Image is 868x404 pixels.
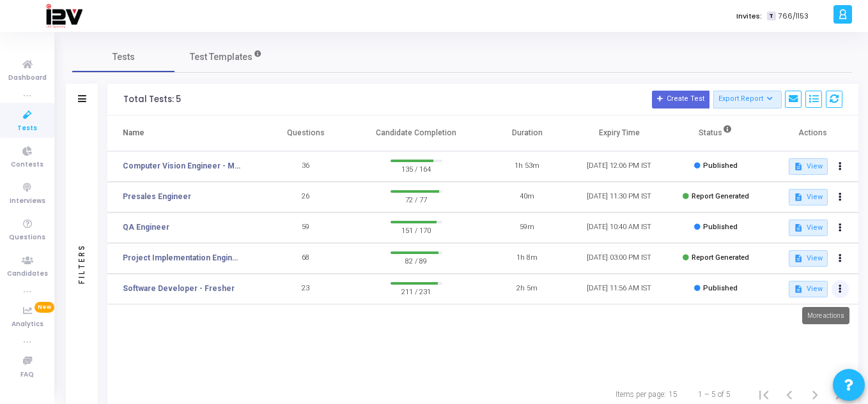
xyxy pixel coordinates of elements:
td: 2h 5m [481,274,573,304]
button: View [789,158,828,175]
mat-icon: description [794,285,803,294]
mat-icon: description [794,254,803,263]
a: Software Developer - Fresher [123,283,235,294]
div: Filters [76,193,88,334]
td: [DATE] 11:56 AM IST [573,274,665,304]
span: Published [703,223,738,231]
mat-icon: description [794,162,803,171]
th: Actions [766,116,858,151]
span: Published [703,161,738,170]
th: Questions [260,116,352,151]
button: Create Test [652,91,709,108]
label: Invites: [736,11,762,22]
span: 135 / 164 [391,162,442,175]
th: Status [665,116,766,151]
td: [DATE] 12:06 PM IST [573,151,665,182]
button: View [789,281,828,297]
button: Export Report [713,91,782,108]
div: 15 [669,389,678,400]
span: Questions [9,232,45,243]
span: Test Templates [190,50,252,64]
span: Interviews [10,196,45,207]
div: Total Tests: 5 [123,94,181,105]
span: Tests [17,123,37,134]
a: Presales Engineer [123,191,191,202]
span: Report Generated [692,253,749,262]
span: Analytics [12,319,43,330]
span: Contests [11,160,43,170]
span: 211 / 231 [391,285,442,297]
td: 40m [481,182,573,213]
span: 72 / 77 [391,193,442,206]
a: Computer Vision Engineer - ML (2) [123,160,240,172]
th: Candidate Completion [352,116,481,151]
div: 1 – 5 of 5 [698,389,731,400]
span: 151 / 170 [391,223,442,236]
div: More actions [802,307,849,324]
td: 1h 8m [481,243,573,274]
button: View [789,220,828,236]
td: 59m [481,213,573,243]
td: 36 [260,151,352,182]
button: View [789,189,828,206]
span: Candidates [7,269,48,280]
mat-icon: description [794,193,803,202]
td: 23 [260,274,352,304]
td: 26 [260,182,352,213]
div: Items per page: [616,389,666,400]
th: Expiry Time [573,116,665,151]
span: Tests [112,50,135,64]
a: QA Engineer [123,221,169,233]
mat-icon: description [794,223,803,232]
span: 766/1153 [779,11,809,22]
span: New [35,302,54,313]
td: [DATE] 10:40 AM IST [573,213,665,243]
span: 82 / 89 [391,254,442,267]
span: Report Generated [692,192,749,200]
td: 59 [260,213,352,243]
th: Name [107,116,260,151]
span: Published [703,284,738,292]
span: FAQ [20,370,34,380]
img: logo [45,3,82,29]
td: [DATE] 11:30 PM IST [573,182,665,213]
td: 1h 53m [481,151,573,182]
td: 68 [260,243,352,274]
button: View [789,250,828,267]
a: Project Implementation Engineer [123,252,240,264]
span: Dashboard [8,73,47,84]
td: [DATE] 03:00 PM IST [573,243,665,274]
span: T [767,11,775,21]
th: Duration [481,116,573,151]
